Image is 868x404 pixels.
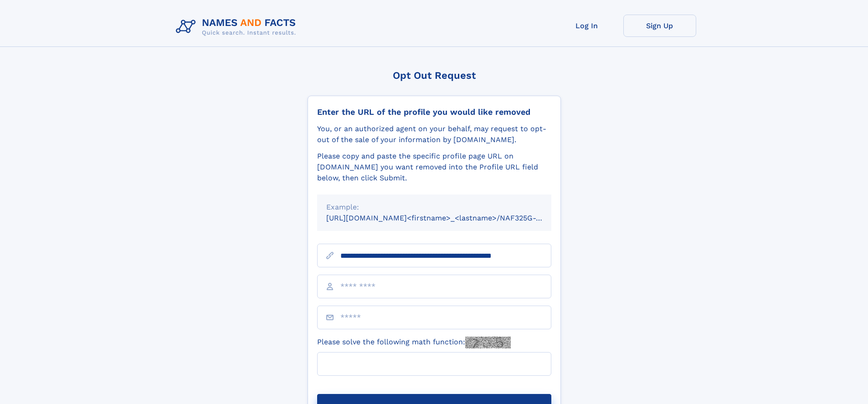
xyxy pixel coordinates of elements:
div: Opt Out Request [308,70,561,81]
div: Enter the URL of the profile you would like removed [317,107,551,117]
a: Sign Up [623,15,696,37]
small: [URL][DOMAIN_NAME]<firstname>_<lastname>/NAF325G-xxxxxxxx [326,214,569,222]
div: You, or an authorized agent on your behalf, may request to opt-out of the sale of your informatio... [317,123,551,145]
a: Log In [550,15,623,37]
div: Please copy and paste the specific profile page URL on [DOMAIN_NAME] you want removed into the Pr... [317,151,551,184]
label: Please solve the following math function: [317,337,511,348]
img: Logo Names and Facts [172,15,303,39]
div: Example: [326,202,542,213]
